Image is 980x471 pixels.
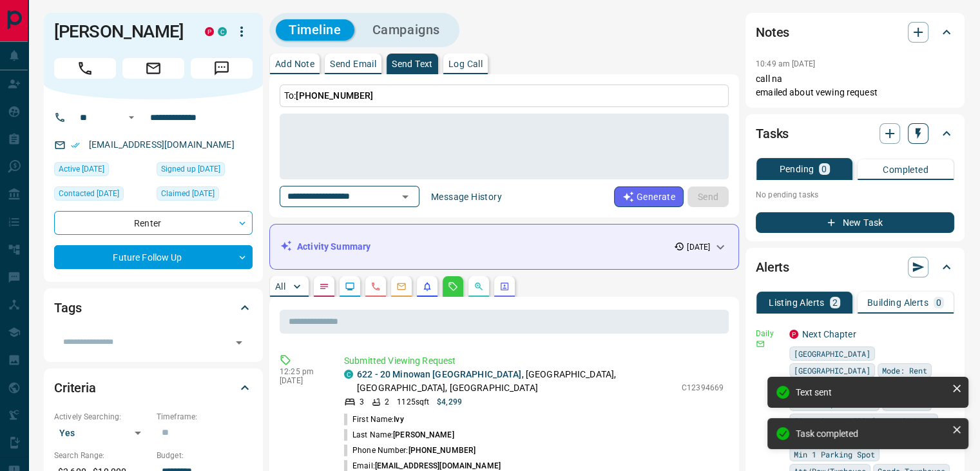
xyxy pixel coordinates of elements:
p: Budget: [157,450,253,461]
p: Activity Summary [297,240,370,254]
div: condos.ca [344,370,353,379]
p: 0 [936,298,941,307]
a: [EMAIL_ADDRESS][DOMAIN_NAME] [89,139,235,150]
span: Contacted [DATE] [59,187,119,200]
div: Tasks [756,118,954,149]
p: Send Email [330,59,376,68]
p: Last Name: [344,429,454,441]
div: property.ca [789,330,798,339]
svg: Email Verified [71,141,80,150]
button: Timeline [276,19,354,41]
span: [PERSON_NAME] [393,430,454,439]
p: Timeframe: [157,411,253,423]
h2: Criteria [54,377,96,398]
p: 1125 sqft [397,396,429,408]
div: condos.ca [218,27,227,36]
p: Daily [756,328,782,339]
span: [GEOGRAPHIC_DATA] [794,347,870,360]
p: To: [280,85,729,107]
span: Mode: Rent [882,364,927,377]
span: Call [54,58,116,79]
div: Criteria [54,372,253,403]
p: Actively Searching: [54,411,150,423]
p: C12394669 [682,382,724,394]
div: Task completed [796,428,946,439]
button: Open [396,188,414,206]
a: 622 - 20 Minowan [GEOGRAPHIC_DATA] [357,369,521,379]
p: 10:49 am [DATE] [756,59,815,68]
div: Renter [54,211,253,235]
div: Tue Oct 14 2025 [54,186,150,205]
p: Completed [883,165,928,174]
p: 2 [385,396,389,408]
p: [DATE] [280,376,325,385]
p: 3 [360,396,364,408]
svg: Calls [370,281,381,292]
h1: [PERSON_NAME] [54,21,186,42]
button: Open [124,110,139,125]
svg: Opportunities [474,281,484,292]
svg: Requests [448,281,458,292]
p: First Name: [344,414,404,425]
p: Listing Alerts [769,298,825,307]
h2: Tasks [756,123,789,144]
button: Generate [614,186,684,207]
span: Claimed [DATE] [161,187,215,200]
p: Phone Number: [344,445,476,456]
p: , [GEOGRAPHIC_DATA], [GEOGRAPHIC_DATA], [GEOGRAPHIC_DATA] [357,368,675,395]
button: Campaigns [360,19,453,41]
svg: Lead Browsing Activity [345,281,355,292]
button: New Task [756,212,954,233]
p: All [275,282,285,291]
span: Message [191,58,253,79]
p: Send Text [392,59,433,68]
span: Signed up [DATE] [161,163,220,175]
div: Activity Summary[DATE] [280,235,728,259]
svg: Listing Alerts [422,281,432,292]
a: Next Chapter [802,329,856,339]
svg: Agent Actions [499,281,510,292]
button: Message History [423,186,510,207]
div: Text sent [796,387,946,397]
svg: Notes [319,281,329,292]
div: Thu Sep 21 2017 [157,162,253,180]
p: No pending tasks [756,185,954,205]
svg: Email [756,339,765,348]
p: $4,299 [437,396,462,408]
p: 0 [821,165,827,174]
div: Tags [54,292,253,323]
div: Future Follow Up [54,245,253,269]
span: Email [122,58,184,79]
p: Submitted Viewing Request [344,354,724,368]
h2: Alerts [756,257,789,277]
p: 12:25 pm [280,367,325,376]
div: Tue Oct 14 2025 [54,162,150,180]
div: property.ca [205,27,214,36]
p: call na emailed about vewing request [756,72,954,99]
div: Notes [756,17,954,48]
h2: Notes [756,22,789,43]
span: [EMAIL_ADDRESS][DOMAIN_NAME] [375,461,501,470]
span: Ivy [394,415,403,424]
p: Search Range: [54,450,150,461]
div: Alerts [756,252,954,283]
svg: Emails [396,281,407,292]
p: 2 [832,298,838,307]
p: [DATE] [687,241,710,253]
p: Add Note [275,59,314,68]
span: [PHONE_NUMBER] [408,446,476,455]
p: Log Call [448,59,483,68]
div: Yes [54,423,150,443]
button: Open [230,334,248,352]
span: [PHONE_NUMBER] [296,90,373,101]
span: [GEOGRAPHIC_DATA] [794,364,870,377]
h2: Tags [54,297,81,318]
p: Pending [779,165,814,174]
p: Building Alerts [867,298,928,307]
span: Active [DATE] [59,163,104,175]
div: Fri Oct 10 2025 [157,186,253,205]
